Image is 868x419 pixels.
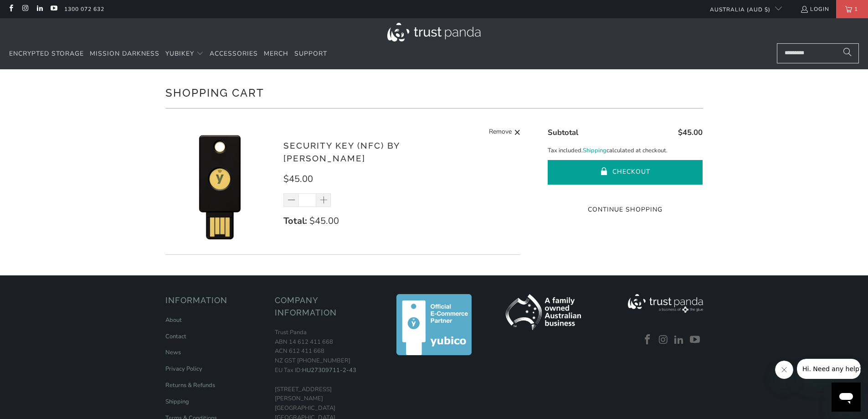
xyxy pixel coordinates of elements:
[21,5,29,13] a: Trust Panda Australia on Instagram
[294,43,327,65] a: Support
[165,348,181,357] a: News
[165,83,703,101] h1: Shopping Cart
[165,365,202,373] a: Privacy Policy
[90,43,159,65] a: Mission Darkness
[165,43,204,65] summary: YubiKey
[36,5,43,13] a: Trust Panda Australia on LinkedIn
[302,366,356,374] a: HU27309711-2-43
[489,127,512,138] span: Remove
[165,49,194,58] span: YubiKey
[548,160,703,185] button: Checkout
[64,4,104,14] a: 1300 072 632
[90,49,159,58] span: Mission Darkness
[165,131,275,241] img: Security Key (NFC) by Yubico
[264,49,288,58] span: Merch
[283,173,313,185] span: $45.00
[165,332,186,341] a: Contact
[283,140,400,164] a: Security Key (NFC) by [PERSON_NAME]
[657,334,670,346] a: Trust Panda Australia on Instagram
[165,381,215,389] a: Returns & Refunds
[165,316,182,324] a: About
[797,359,861,379] iframe: Message from company
[9,49,84,58] span: Encrypted Storage
[583,146,606,155] a: Shipping
[688,334,702,346] a: Trust Panda Australia on YouTube
[678,127,703,138] span: $45.00
[641,334,655,346] a: Trust Panda Australia on Facebook
[836,43,859,63] button: Search
[309,215,339,227] span: $45.00
[5,6,66,14] span: Hi. Need any help?
[489,127,521,138] a: Remove
[9,43,327,65] nav: Translation missing: en.navigation.header.main_nav
[210,43,258,65] a: Accessories
[50,5,57,13] a: Trust Panda Australia on YouTube
[294,49,327,58] span: Support
[548,127,578,138] span: Subtotal
[673,334,686,346] a: Trust Panda Australia on LinkedIn
[800,4,829,14] a: Login
[9,43,84,65] a: Encrypted Storage
[387,23,481,41] img: Trust Panda Australia
[283,215,307,227] strong: Total:
[165,398,189,406] a: Shipping
[777,43,859,63] input: Search...
[775,361,793,379] iframe: Close message
[548,205,703,215] a: Continue Shopping
[548,146,703,155] p: Tax included. calculated at checkout.
[264,43,288,65] a: Merch
[210,49,258,58] span: Accessories
[7,5,15,13] a: Trust Panda Australia on Facebook
[832,383,861,412] iframe: Button to launch messaging window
